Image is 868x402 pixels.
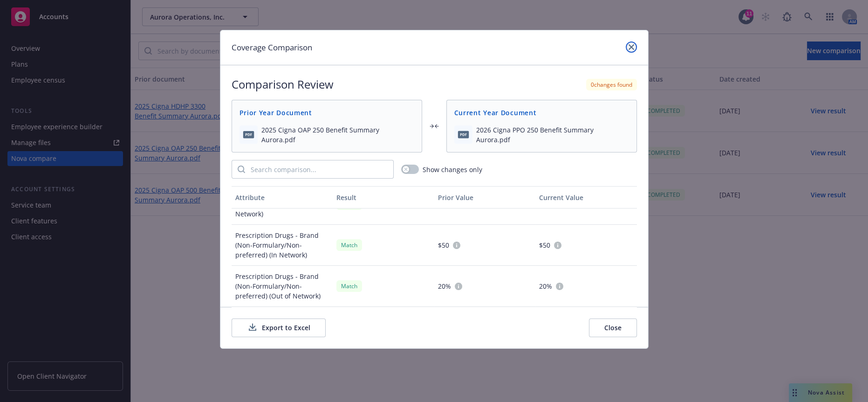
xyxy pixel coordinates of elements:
div: Prior Value [438,193,532,202]
div: Match [336,280,362,292]
button: Result [333,186,434,208]
svg: Search [238,166,245,173]
div: Current Value [539,193,633,202]
button: Attribute [232,186,333,208]
button: Current Value [535,186,637,208]
span: Prior Year Document [239,108,414,118]
div: 0 changes found [586,79,637,90]
span: $50 [438,240,449,250]
span: 2025 Cigna OAP 250 Benefit Summary Aurora.pdf [261,125,414,145]
h2: Comparison Review [232,76,334,92]
button: Export to Excel [232,319,326,337]
div: Attribute [235,193,329,202]
span: 2026 Cigna PPO 250 Benefit Summary Aurora.pdf [476,125,629,145]
input: Search comparison... [245,160,393,178]
h1: Coverage Comparison [232,42,312,54]
div: Match [336,239,362,251]
button: Close [589,319,637,337]
a: close [626,42,637,53]
span: 20% [438,281,451,291]
div: Result [336,193,431,202]
span: Current Year Document [454,108,629,118]
div: Prescription Drugs - Brand (Non-Formulary/Non-preferred) (In Network) [232,225,333,266]
div: Prescription Drugs - Brand (Non-Formulary/Non-preferred) (Out of Network) [232,266,333,307]
span: Show changes only [423,165,482,174]
span: $50 [539,240,550,250]
button: Prior Value [434,186,536,208]
div: Prescription Drugs - Specialty (In Network) [232,307,333,338]
span: 20% [539,281,552,291]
